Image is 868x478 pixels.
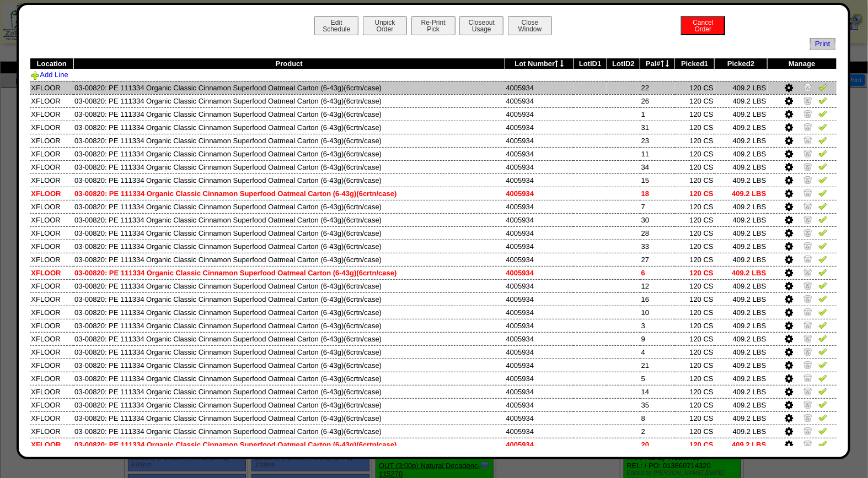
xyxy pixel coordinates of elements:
[640,107,675,121] td: 1
[715,134,768,147] td: 409.2 LBS
[675,94,715,107] td: 120 CS
[73,107,505,121] td: 03-00820: PE 111334 Organic Classic Cinnamon Superfood Oatmeal Carton (6-43g)(6crtn/case)
[818,96,827,105] img: Verify Pick
[803,188,812,197] img: Zero Item and Verify
[803,439,812,448] img: Zero Item and Verify
[30,213,73,226] td: XFLOOR
[715,411,768,425] td: 409.2 LBS
[640,200,675,213] td: 7
[715,385,768,398] td: 409.2 LBS
[640,121,675,134] td: 31
[73,279,505,292] td: 03-00820: PE 111334 Organic Classic Cinnamon Superfood Oatmeal Carton (6-43g)(6crtn/case)
[640,358,675,372] td: 21
[818,202,827,210] img: Verify Pick
[73,398,505,411] td: 03-00820: PE 111334 Organic Classic Cinnamon Superfood Oatmeal Carton (6-43g)(6crtn/case)
[73,81,505,94] td: 03-00820: PE 111334 Organic Classic Cinnamon Superfood Oatmeal Carton (6-43g)(6crtn/case)
[505,253,574,266] td: 4005934
[640,306,675,319] td: 10
[30,200,73,213] td: XFLOOR
[715,81,768,94] td: 409.2 LBS
[505,372,574,385] td: 4005934
[505,107,574,121] td: 4005934
[30,134,73,147] td: XFLOOR
[640,438,675,451] td: 20
[818,413,827,422] img: Verify Pick
[675,121,715,134] td: 120 CS
[715,147,768,160] td: 409.2 LBS
[73,58,505,69] th: Product
[30,411,73,425] td: XFLOOR
[803,109,812,118] img: Zero Item and Verify
[73,438,505,451] td: 03-00820: PE 111334 Organic Classic Cinnamon Superfood Oatmeal Carton (6-43g)(6crtn/case)
[715,253,768,266] td: 409.2 LBS
[640,319,675,332] td: 3
[640,173,675,187] td: 15
[73,385,505,398] td: 03-00820: PE 111334 Organic Classic Cinnamon Superfood Oatmeal Carton (6-43g)(6crtn/case)
[715,160,768,173] td: 409.2 LBS
[818,109,827,118] img: Verify Pick
[803,149,812,157] img: Zero Item and Verify
[30,253,73,266] td: XFLOOR
[73,226,505,240] td: 03-00820: PE 111334 Organic Classic Cinnamon Superfood Oatmeal Carton (6-43g)(6crtn/case)
[73,240,505,253] td: 03-00820: PE 111334 Organic Classic Cinnamon Superfood Oatmeal Carton (6-43g)(6crtn/case)
[675,213,715,226] td: 120 CS
[675,385,715,398] td: 120 CS
[803,135,812,144] img: Zero Item and Verify
[818,439,827,448] img: Verify Pick
[505,411,574,425] td: 4005934
[818,149,827,157] img: Verify Pick
[505,425,574,438] td: 4005934
[30,240,73,253] td: XFLOOR
[803,334,812,343] img: Zero Item and Verify
[640,411,675,425] td: 8
[574,58,607,69] th: LotID1
[30,173,73,187] td: XFLOOR
[411,16,456,35] button: Re-PrintPick
[715,319,768,332] td: 409.2 LBS
[30,107,73,121] td: XFLOOR
[803,294,812,303] img: Zero Item and Verify
[73,358,505,372] td: 03-00820: PE 111334 Organic Classic Cinnamon Superfood Oatmeal Carton (6-43g)(6crtn/case)
[818,347,827,356] img: Verify Pick
[715,292,768,306] td: 409.2 LBS
[505,134,574,147] td: 4005934
[73,173,505,187] td: 03-00820: PE 111334 Organic Classic Cinnamon Superfood Oatmeal Carton (6-43g)(6crtn/case)
[505,438,574,451] td: 4005934
[640,58,675,69] th: Pal#
[675,372,715,385] td: 120 CS
[715,266,768,279] td: 409.2 LBS
[640,187,675,200] td: 18
[818,228,827,237] img: Verify Pick
[675,81,715,94] td: 120 CS
[30,345,73,358] td: XFLOOR
[803,400,812,409] img: Zero Item and Verify
[803,307,812,316] img: Zero Item and Verify
[73,160,505,173] td: 03-00820: PE 111334 Organic Classic Cinnamon Superfood Oatmeal Carton (6-43g)(6crtn/case)
[30,121,73,134] td: XFLOOR
[505,240,574,253] td: 4005934
[803,215,812,224] img: Zero Item and Verify
[715,306,768,319] td: 409.2 LBS
[803,162,812,171] img: Zero Item and Verify
[810,38,835,50] a: Print
[73,292,505,306] td: 03-00820: PE 111334 Organic Classic Cinnamon Superfood Oatmeal Carton (6-43g)(6crtn/case)
[505,226,574,240] td: 4005934
[715,438,768,451] td: 409.2 LBS
[505,358,574,372] td: 4005934
[818,307,827,316] img: Verify Pick
[675,266,715,279] td: 120 CS
[30,319,73,332] td: XFLOOR
[675,358,715,372] td: 120 CS
[818,188,827,197] img: Verify Pick
[30,306,73,319] td: XFLOOR
[30,332,73,345] td: XFLOOR
[505,160,574,173] td: 4005934
[715,358,768,372] td: 409.2 LBS
[30,438,73,451] td: XFLOOR
[715,58,768,69] th: Picked2
[507,25,553,33] a: CloseWindow
[73,345,505,358] td: 03-00820: PE 111334 Organic Classic Cinnamon Superfood Oatmeal Carton (6-43g)(6crtn/case)
[818,281,827,290] img: Verify Pick
[803,202,812,210] img: Zero Item and Verify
